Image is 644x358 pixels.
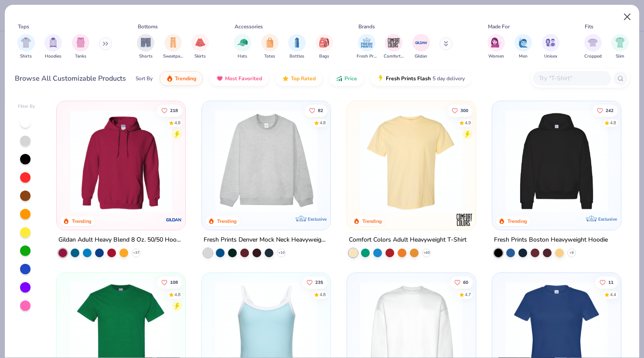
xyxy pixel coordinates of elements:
[44,34,62,60] div: filter for Hoodies
[357,53,377,60] span: Fresh Prints
[191,34,209,60] button: filter button
[585,23,593,31] div: Fits
[288,34,306,60] div: filter for Bottles
[584,53,602,60] span: Cropped
[72,34,89,60] button: filter button
[320,119,326,126] div: 4.8
[377,75,384,82] img: flash.gif
[168,38,178,48] img: Sweatpants Image
[463,280,468,284] span: 60
[18,23,29,31] div: Tops
[302,276,327,288] button: Like
[595,276,618,288] button: Like
[412,34,430,60] button: filter button
[569,250,574,256] span: + 9
[308,216,327,222] span: Exclusive
[584,34,602,60] button: filter button
[611,34,629,60] button: filter button
[319,38,329,48] img: Bags Image
[423,250,430,256] span: + 60
[18,103,35,110] div: Filter By
[344,75,357,82] span: Price
[357,34,377,60] button: filter button
[611,34,629,60] div: filter for Slim
[290,53,304,60] span: Bottles
[20,53,32,60] span: Shirts
[515,34,532,60] button: filter button
[384,34,404,60] div: filter for Comfort Colors
[450,276,473,288] button: Like
[460,108,468,113] span: 300
[170,280,178,284] span: 108
[320,291,326,298] div: 4.8
[412,34,430,60] div: filter for Gildan
[157,104,182,116] button: Like
[238,53,247,60] span: Hats
[319,53,329,60] span: Bags
[384,34,404,60] button: filter button
[606,108,613,113] span: 242
[291,75,316,82] span: Top Rated
[608,280,613,284] span: 11
[261,34,279,60] button: filter button
[174,119,181,126] div: 4.8
[371,71,471,86] button: Fresh Prints Flash5 day delivery
[234,34,251,60] div: filter for Hats
[542,34,559,60] div: filter for Unisex
[175,75,196,82] span: Trending
[141,38,151,48] img: Shorts Image
[204,235,329,245] div: Fresh Prints Denver Mock Neck Heavyweight Sweatshirt
[292,38,302,48] img: Bottles Image
[261,34,279,60] div: filter for Totes
[519,53,528,60] span: Men
[278,250,285,256] span: + 10
[163,34,183,60] div: filter for Sweatpants
[210,71,269,86] button: Most Favorited
[538,73,605,83] input: Try "T-Shirt"
[166,75,173,82] img: trending.gif
[315,280,323,284] span: 235
[447,104,473,116] button: Like
[216,75,223,82] img: most_fav.gif
[588,38,598,48] img: Cropped Image
[515,34,532,60] div: filter for Men
[139,53,153,60] span: Shorts
[433,74,465,84] span: 5 day delivery
[584,34,602,60] div: filter for Cropped
[165,211,183,228] img: Gildan logo
[65,110,177,212] img: 01756b78-01f6-4cc6-8d8a-3c30c1a0c8ac
[264,53,275,60] span: Totes
[17,34,35,60] button: filter button
[225,75,262,82] span: Most Favorited
[21,38,31,48] img: Shirts Image
[465,291,471,298] div: 4.7
[316,34,333,60] div: filter for Bags
[234,34,251,60] button: filter button
[191,34,209,60] div: filter for Skirts
[494,235,608,245] div: Fresh Prints Boston Heavyweight Hoodie
[545,38,555,48] img: Unisex Image
[195,38,205,48] img: Skirts Image
[349,235,467,245] div: Comfort Colors Adult Heavyweight T-Shirt
[133,250,140,256] span: + 37
[58,235,184,245] div: Gildan Adult Heavy Blend 8 Oz. 50/50 Hooded Sweatshirt
[157,276,182,288] button: Like
[544,53,557,60] span: Unisex
[329,71,364,86] button: Price
[48,38,58,48] img: Hoodies Image
[138,23,158,31] div: Bottoms
[488,23,510,31] div: Made For
[163,34,183,60] button: filter button
[318,108,323,113] span: 82
[160,71,203,86] button: Trending
[610,291,616,298] div: 4.4
[593,104,618,116] button: Like
[276,71,322,86] button: Top Rated
[384,53,404,60] span: Comfort Colors
[282,75,289,82] img: TopRated.gif
[136,75,153,82] div: Sort By
[238,38,248,48] img: Hats Image
[72,34,89,60] div: filter for Tanks
[265,38,275,48] img: Totes Image
[137,34,154,60] button: filter button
